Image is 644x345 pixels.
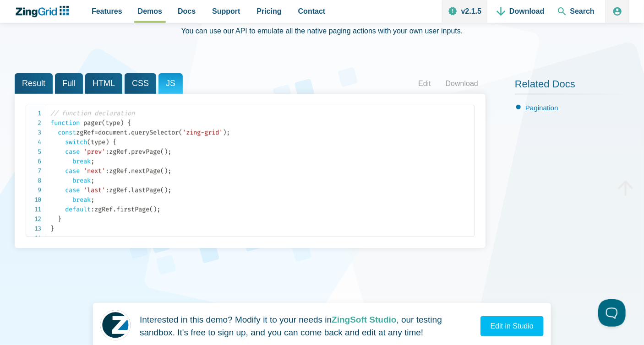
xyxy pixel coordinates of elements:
span: ; [91,157,94,165]
span: break [72,177,91,184]
span: ) [164,167,168,175]
span: { [113,138,116,146]
span: function [50,119,80,127]
span: . [127,129,131,136]
span: break [72,196,91,204]
span: : [105,167,109,175]
span: const [58,129,76,136]
span: ( [160,186,164,194]
span: case [65,148,80,156]
span: ( [102,119,105,127]
span: ; [157,205,160,213]
span: // function declaration [50,109,135,117]
iframe: Toggle Customer Support [598,299,626,327]
span: type [105,119,120,127]
span: : [91,205,94,213]
span: pager [83,119,102,127]
code: zgRef document type zgRef zgRef zgRef zgRef [50,108,474,233]
span: ( [160,167,164,175]
a: Edit in Studio [480,316,544,336]
span: } [50,225,54,232]
span: CSS [125,73,156,94]
span: ( [160,148,164,156]
strong: ZingSoft Studio [332,315,396,324]
h2: Related Docs [515,78,629,95]
span: Result [15,73,53,94]
span: } [58,215,61,223]
span: : [105,186,109,194]
span: case [65,167,80,175]
span: ) [164,186,168,194]
span: 'prev' [83,148,105,156]
span: ) [153,205,157,213]
a: ZingChart Logo. Click to return to the homepage [15,6,74,17]
span: switch [65,138,87,146]
span: break [72,157,91,165]
span: ; [168,167,171,175]
span: Pricing [257,5,282,17]
span: JS [158,73,183,94]
span: ; [91,177,94,184]
span: Demos [138,5,162,17]
p: Interested in this demo? Modify it to your needs in , our testing sandbox. It's free to sign up, ... [140,313,473,340]
span: default [65,205,91,213]
span: case [65,186,80,194]
span: 'last' [83,186,105,194]
span: Support [212,5,240,17]
span: Docs [178,5,196,17]
span: ( [87,138,91,146]
span: ) [223,129,226,136]
span: Full [55,73,83,94]
span: ; [226,129,230,136]
span: 'zing-grid' [182,129,223,136]
span: : [105,148,109,156]
span: firstPage [116,205,149,213]
span: { [127,119,131,127]
span: ) [164,148,168,156]
span: . [127,167,131,175]
span: ; [91,196,94,204]
span: ; [168,148,171,156]
span: HTML [85,73,122,94]
span: ) [120,119,124,127]
span: querySelector [131,129,179,136]
span: nextPage [131,167,160,175]
a: Pagination [525,104,558,112]
span: ( [179,129,182,136]
span: 'next' [83,167,105,175]
span: Features [92,5,122,17]
span: ) [105,138,109,146]
span: Contact [298,5,326,17]
a: Edit [411,77,438,91]
span: = [94,129,98,136]
span: . [127,148,131,156]
span: ; [168,186,171,194]
span: ( [149,205,153,213]
span: lastPage [131,186,160,194]
span: . [127,186,131,194]
a: Download [438,77,486,91]
span: prevPage [131,148,160,156]
div: You can use our API to emulate all the native paging actions with your own user inputs. [139,15,505,59]
span: . [113,205,116,213]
